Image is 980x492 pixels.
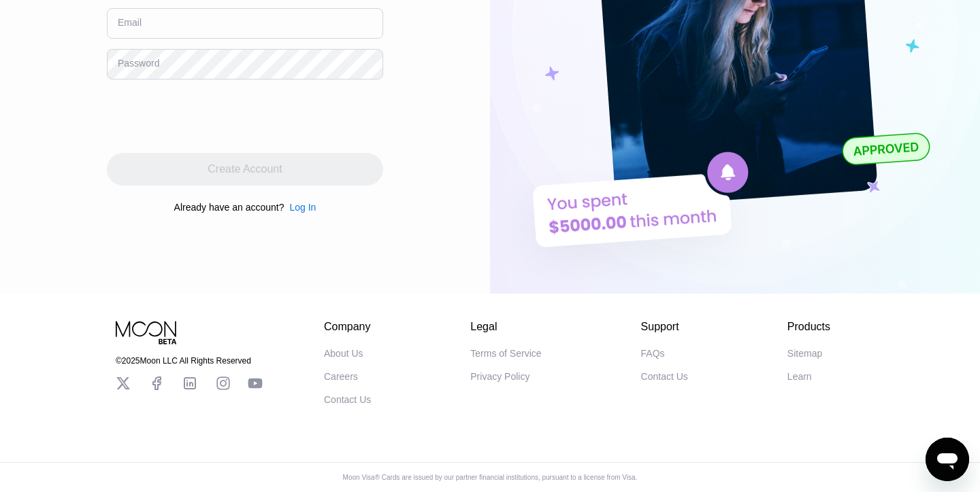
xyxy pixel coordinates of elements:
[470,371,529,382] div: Privacy Policy
[787,348,822,359] div: Sitemap
[324,348,363,359] div: About Us
[118,17,142,28] div: Email
[470,321,541,333] div: Legal
[641,321,688,333] div: Support
[174,202,284,213] div: Already have an account?
[787,371,812,382] div: Learn
[107,90,314,143] iframe: reCAPTCHA
[324,371,358,382] div: Careers
[641,371,688,382] div: Contact Us
[289,202,316,213] div: Log In
[470,348,541,359] div: Terms of Service
[641,348,665,359] div: FAQs
[324,394,371,405] div: Contact Us
[926,438,969,481] iframe: Bouton de lancement de la fenêtre de messagerie
[118,58,159,69] div: Password
[787,321,830,333] div: Products
[324,321,371,333] div: Company
[284,202,316,213] div: Log In
[332,474,649,481] div: Moon Visa® Cards are issued by our partner financial institutions, pursuant to a license from Visa.
[116,356,263,366] div: © 2025 Moon LLC All Rights Reserved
